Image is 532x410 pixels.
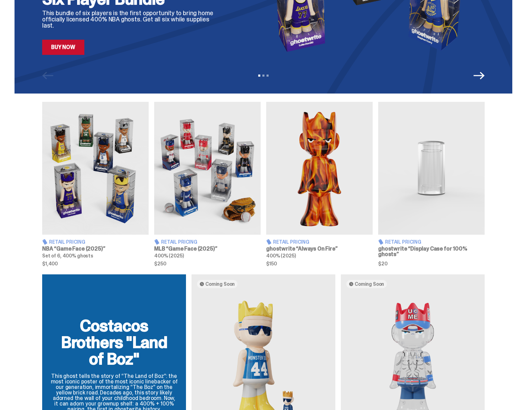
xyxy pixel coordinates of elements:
img: Display Case for 100% ghosts [378,102,485,235]
span: 400% (2025) [154,253,184,259]
h2: Costacos Brothers "Land of Boz" [50,318,178,367]
span: Retail Pricing [161,240,197,244]
span: Retail Pricing [49,240,85,244]
a: Game Face (2025) Retail Pricing [154,102,261,266]
span: Coming Soon [205,281,235,287]
span: Coming Soon [355,281,384,287]
span: $150 [266,261,373,266]
h3: ghostwrite “Display Case for 100% ghosts” [378,246,485,257]
span: Retail Pricing [385,240,421,244]
span: $20 [378,261,485,266]
a: Buy Now [42,40,84,55]
span: $250 [154,261,261,266]
img: Game Face (2025) [42,102,149,235]
a: Always On Fire Retail Pricing [266,102,373,266]
span: Retail Pricing [273,240,309,244]
span: Set of 6, 400% ghosts [42,253,93,259]
img: Always On Fire [266,102,373,235]
button: Next [474,70,485,81]
img: Game Face (2025) [154,102,261,235]
span: 400% (2025) [266,253,296,259]
button: View slide 1 [258,75,260,77]
a: Display Case for 100% ghosts Retail Pricing [378,102,485,266]
span: $1,400 [42,261,149,266]
h3: ghostwrite “Always On Fire” [266,246,373,252]
h3: MLB “Game Face (2025)” [154,246,261,252]
h3: NBA “Game Face (2025)” [42,246,149,252]
a: Game Face (2025) Retail Pricing [42,102,149,266]
p: This bundle of six players is the first opportunity to bring home officially licensed 400% NBA gh... [42,10,222,29]
button: View slide 3 [267,75,269,77]
button: View slide 2 [262,75,264,77]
